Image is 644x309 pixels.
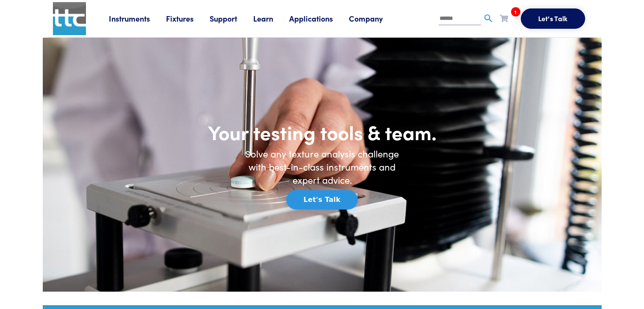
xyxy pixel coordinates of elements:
[286,190,358,210] button: Let's Talk
[521,8,585,29] button: Let's Talk
[166,13,210,24] a: Fixtures
[153,120,492,144] h1: Your testing tools & team.
[238,147,407,186] h6: Solve any texture analysis challenge with best-in-class instruments and expert advice.
[53,2,86,35] img: ttc_logo_1x1_v1.0.png
[109,13,166,24] a: Instruments
[500,13,508,23] a: 1
[253,13,289,24] a: Learn
[511,7,520,17] span: 1
[210,13,253,24] a: Support
[349,13,399,24] a: Company
[289,13,349,24] a: Applications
